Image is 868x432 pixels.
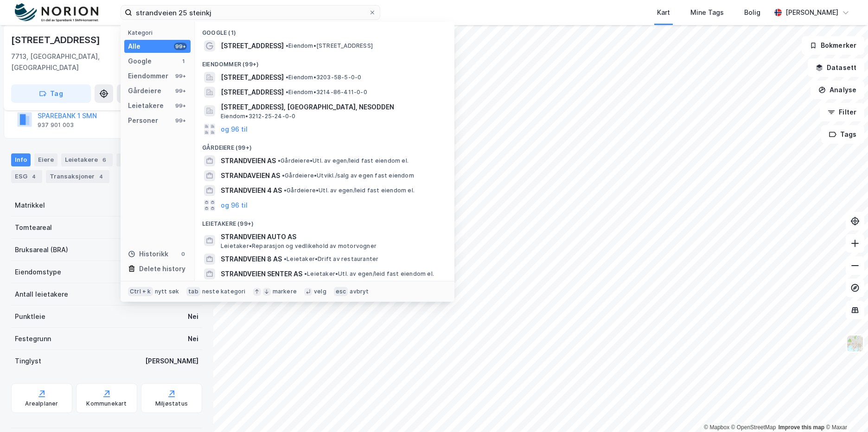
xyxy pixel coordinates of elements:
div: 99+ [174,43,187,50]
div: neste kategori [202,288,246,295]
span: • [278,157,281,164]
img: Z [846,335,864,352]
div: 4 [96,172,106,181]
div: Leietakere (99+) [195,213,454,229]
span: [STREET_ADDRESS] [221,40,284,51]
div: Leietakere [128,100,164,111]
button: og 96 til [221,124,248,135]
div: 99+ [174,87,187,95]
a: Improve this map [779,424,824,431]
span: Eiendom • 3212-25-24-0-0 [221,113,295,120]
div: Google [128,56,152,67]
div: Tinglyst [15,356,41,367]
span: Eiendom • 3214-86-411-0-0 [286,89,367,96]
span: Eiendom • [STREET_ADDRESS] [286,42,373,50]
div: Alle [128,41,140,52]
span: STRANDVEIEN SENTER AS [221,268,302,280]
div: Google (1) [195,22,454,38]
span: • [286,89,288,95]
button: Tag [11,84,91,103]
div: Eiendommer [128,70,168,82]
div: Antall leietakere [15,289,68,300]
div: Tomteareal [15,222,52,233]
div: Gårdeiere (99+) [195,137,454,153]
div: Matrikkel [15,200,45,211]
span: Leietaker • Utl. av egen/leid fast eiendom el. [304,270,434,278]
span: Eiendom • 3203-58-5-0-0 [286,74,361,81]
div: 937 901 003 [38,121,74,129]
div: nytt søk [155,288,179,295]
div: Kart [657,7,670,18]
div: Info [11,153,31,166]
div: Miljøstatus [155,400,188,407]
iframe: Chat Widget [822,388,868,432]
div: Kategori [128,29,191,36]
button: og 96 til [221,200,248,211]
div: Transaksjoner [46,170,109,183]
span: • [286,42,288,49]
div: 1 [179,57,187,65]
div: 7713, [GEOGRAPHIC_DATA], [GEOGRAPHIC_DATA] [11,51,149,73]
div: Nei [188,311,198,322]
span: STRANDVEIEN AS [221,155,276,166]
div: Eiendomstype [15,267,61,278]
a: Mapbox [704,424,729,431]
div: Gårdeiere [128,85,161,96]
div: Kontrollprogram for chat [822,388,868,432]
button: Analyse [811,81,864,99]
span: • [286,74,288,81]
span: STRANDVEIEN 8 AS [221,254,282,265]
div: Eiere [34,153,57,166]
div: [STREET_ADDRESS] [11,32,102,47]
div: Personer [128,115,158,126]
span: • [284,187,287,194]
div: 99+ [174,72,187,80]
div: 6 [100,155,109,165]
span: STRANDAVEIEN AS [221,170,280,181]
span: Gårdeiere • Utl. av egen/leid fast eiendom el. [284,187,415,194]
span: Gårdeiere • Utl. av egen/leid fast eiendom el. [278,157,408,165]
button: Tags [821,125,864,144]
input: Søk på adresse, matrikkel, gårdeiere, leietakere eller personer [132,6,369,19]
div: Bolig [744,7,760,18]
span: Leietaker • Reparasjon og vedlikehold av motorvogner [221,242,377,250]
span: [STREET_ADDRESS], [GEOGRAPHIC_DATA], NESODDEN [221,102,443,113]
div: Datasett [116,153,151,166]
div: Delete history [139,263,185,274]
a: OpenStreetMap [731,424,776,431]
div: Ctrl + k [128,287,153,296]
div: [PERSON_NAME] [145,356,198,367]
div: 4 [29,172,38,181]
div: avbryt [350,288,369,295]
div: 0 [179,250,187,258]
div: 99+ [174,102,187,109]
div: 99+ [174,117,187,124]
div: Punktleie [15,311,45,322]
span: Gårdeiere • Utvikl./salg av egen fast eiendom [282,172,414,179]
div: Arealplaner [25,400,58,407]
div: Festegrunn [15,333,51,344]
span: • [304,270,307,277]
div: Mine Tags [690,7,724,18]
button: Filter [820,103,864,121]
div: tab [186,287,200,296]
div: markere [273,288,297,295]
span: Leietaker • Drift av restauranter [284,255,378,263]
div: velg [314,288,326,295]
button: Datasett [808,58,864,77]
div: Nei [188,333,198,344]
div: ESG [11,170,42,183]
span: [STREET_ADDRESS] [221,87,284,98]
div: Bruksareal (BRA) [15,244,68,255]
div: Leietakere [61,153,113,166]
div: [PERSON_NAME] [785,7,838,18]
div: esc [334,287,348,296]
span: [STREET_ADDRESS] [221,72,284,83]
span: • [284,255,287,262]
img: norion-logo.80e7a08dc31c2e691866.png [15,3,98,22]
div: Kommunekart [86,400,127,407]
span: STRANDVEIEN 4 AS [221,185,282,196]
span: STRANDVEIEN AUTO AS [221,231,443,242]
div: Historikk [128,248,168,260]
div: Eiendommer (99+) [195,53,454,70]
